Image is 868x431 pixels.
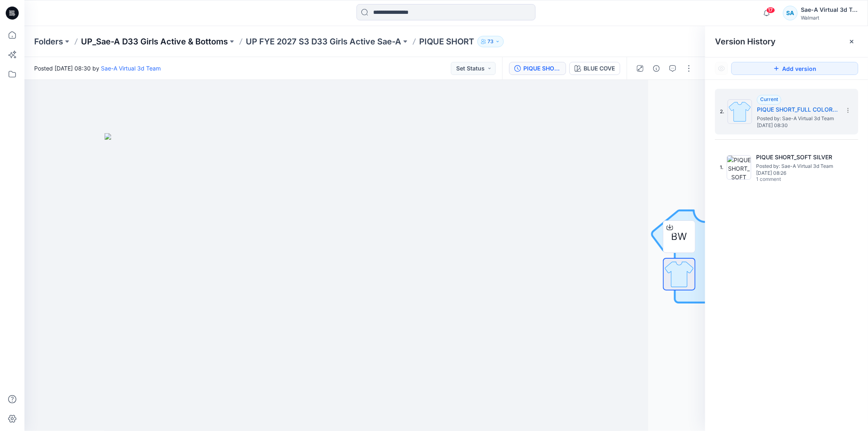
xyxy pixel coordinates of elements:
[246,36,401,47] a: UP FYE 2027 S3 D33 Girls Active Sae-A
[715,37,776,46] span: Version History
[760,96,778,102] span: Current
[664,259,695,290] img: All colorways
[720,108,724,115] span: 2.
[419,36,474,47] p: PIQUE SHORT
[523,64,561,73] div: PIQUE SHORT_FULL COLORWAYS
[756,176,813,183] span: 1 comment
[766,7,775,13] span: 17
[757,105,838,114] h5: PIQUE SHORT_FULL COLORWAYS
[715,62,728,75] button: Show Hidden Versions
[671,229,687,244] span: BW
[756,162,837,170] span: Posted by: Sae-A Virtual 3d Team
[650,62,663,75] button: Details
[488,37,494,46] p: 73
[757,114,838,123] span: Posted by: Sae-A Virtual 3d Team
[509,62,566,75] button: PIQUE SHORT_FULL COLORWAYS
[101,65,161,72] a: Sae-A Virtual 3d Team
[731,62,858,75] button: Add version
[569,62,620,75] button: BLUE COVE
[584,64,615,73] div: BLUE COVE
[477,36,504,47] button: 73
[801,15,858,21] div: Walmart
[757,123,838,128] span: [DATE] 08:30
[756,152,837,162] h5: PIQUE SHORT_SOFT SILVER
[34,36,63,47] a: Folders
[783,6,798,20] div: SA
[801,5,858,15] div: Sae-A Virtual 3d Team
[81,36,228,47] a: UP_Sae-A D33 Girls Active & Bottoms
[727,155,751,180] img: PIQUE SHORT_SOFT SILVER
[728,99,752,124] img: PIQUE SHORT_FULL COLORWAYS
[34,64,161,73] span: Posted [DATE] 08:30 by
[848,38,855,45] button: Close
[105,133,512,431] img: eyJhbGciOiJIUzI1NiIsImtpZCI6IjAiLCJzbHQiOiJzZXMiLCJ0eXAiOiJKV1QifQ.eyJkYXRhIjp7InR5cGUiOiJzdG9yYW...
[756,170,837,176] span: [DATE] 08:26
[720,164,724,171] span: 1.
